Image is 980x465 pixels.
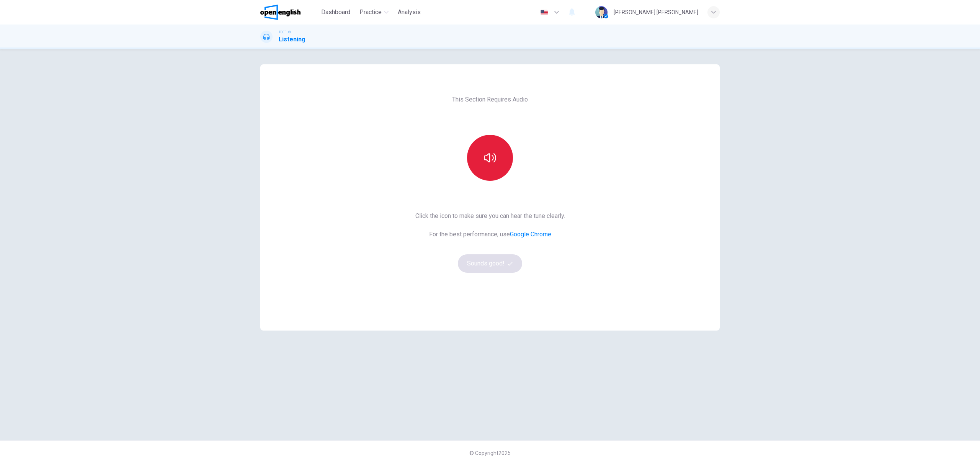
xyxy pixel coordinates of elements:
h1: Listening [279,35,305,44]
img: Profile picture [595,6,608,18]
span: This Section Requires Audio [452,95,528,104]
span: TOEFL® [279,29,291,35]
a: OpenEnglish logo [260,5,318,20]
span: Click the icon to make sure you can hear the tune clearly. [415,211,565,221]
img: en [539,10,549,15]
button: Analysis [395,5,424,19]
div: [PERSON_NAME] [PERSON_NAME] [614,8,698,17]
span: © Copyright 2025 [469,450,511,456]
button: Dashboard [318,5,353,19]
img: OpenEnglish logo [260,5,301,20]
span: Analysis [398,8,421,17]
span: Practice [359,8,382,17]
a: Google Chrome [510,231,551,238]
button: Practice [356,5,392,19]
span: Dashboard [321,8,350,17]
span: For the best performance, use [415,230,565,239]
